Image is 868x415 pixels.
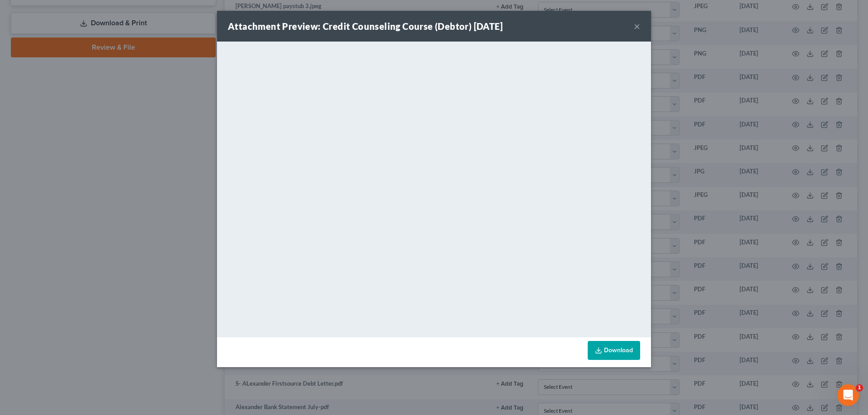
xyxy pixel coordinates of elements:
[856,384,863,392] span: 1
[634,21,640,32] button: ×
[588,341,640,360] a: Download
[217,42,651,335] iframe: <object ng-attr-data='[URL][DOMAIN_NAME]' type='application/pdf' width='100%' height='650px'></ob...
[837,384,859,406] iframe: Intercom live chat
[228,21,503,32] strong: Attachment Preview: Credit Counseling Course (Debtor) [DATE]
